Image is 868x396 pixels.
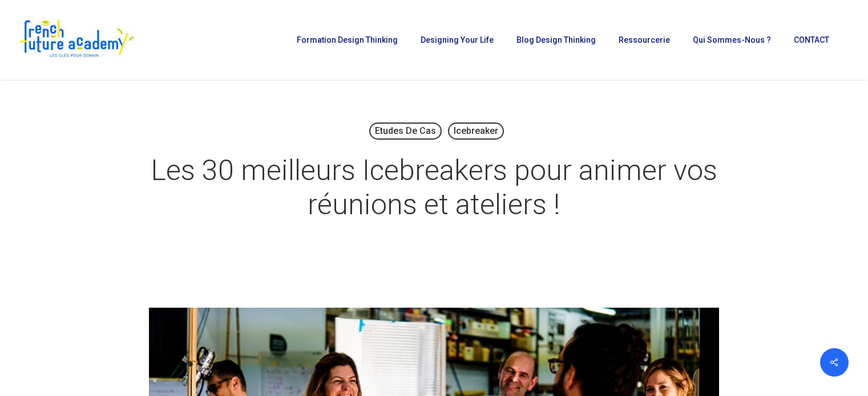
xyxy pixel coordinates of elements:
span: Qui sommes-nous ? [693,35,771,44]
span: Designing Your Life [421,35,494,44]
span: Blog Design Thinking [516,35,596,44]
a: Ressourcerie [613,36,676,44]
h1: Les 30 meilleurs Icebreakers pour animer vos réunions et ateliers ! [149,142,720,233]
a: Etudes de cas [369,123,442,140]
span: Formation Design Thinking [297,35,398,44]
a: Qui sommes-nous ? [687,36,777,44]
a: Formation Design Thinking [291,36,403,44]
span: Ressourcerie [619,35,670,44]
img: French Future Academy [16,17,136,63]
a: Blog Design Thinking [511,36,601,44]
a: Icebreaker [448,123,504,140]
a: Designing Your Life [415,36,499,44]
a: CONTACT [788,36,835,44]
span: CONTACT [794,35,829,44]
